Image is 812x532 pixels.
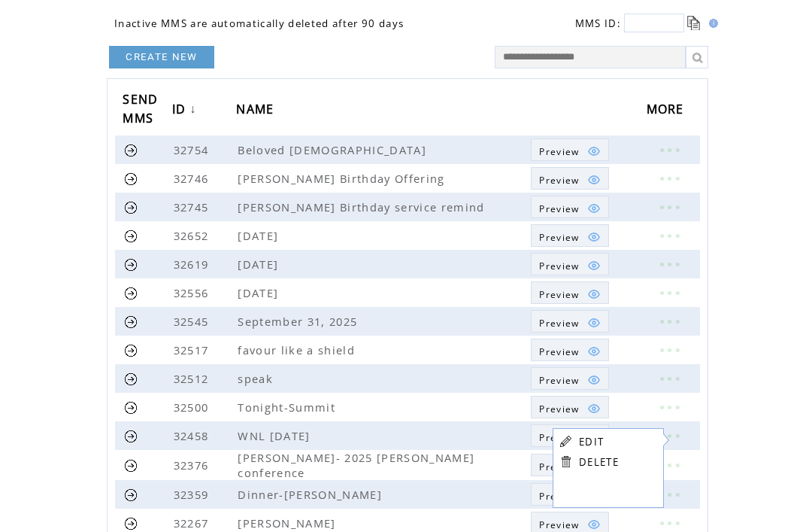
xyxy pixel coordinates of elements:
[531,224,608,247] a: Preview
[172,97,190,125] span: ID
[587,144,601,158] img: eye.png
[123,87,158,134] span: SEND MMS
[587,202,601,215] img: eye.png
[587,259,601,272] img: eye.png
[174,228,213,243] span: 32652
[539,374,579,387] span: Show MMS preview
[531,138,608,161] a: Preview
[238,314,361,329] span: September 31, 2025
[238,400,339,415] span: Tonight-Summit
[531,454,608,476] a: Preview
[531,253,608,275] a: Preview
[174,458,213,473] span: 32376
[531,424,608,447] a: Preview
[539,490,579,503] span: Show MMS preview
[531,167,608,190] a: Preview
[531,483,608,506] a: Preview
[587,373,601,387] img: eye.png
[238,199,488,214] span: [PERSON_NAME] Birthday service remind
[587,173,601,187] img: eye.png
[172,96,201,124] a: ID↓
[539,202,579,215] span: Show MMS preview
[587,287,601,301] img: eye.png
[174,142,213,157] span: 32754
[238,428,314,443] span: WNL [DATE]
[531,367,608,390] a: Preview
[174,171,213,186] span: 32746
[539,317,579,330] span: Show MMS preview
[174,428,213,443] span: 32458
[236,97,277,125] span: NAME
[647,97,688,125] span: MORE
[109,46,214,68] a: CREATE NEW
[531,310,608,333] a: Preview
[539,403,579,415] span: Show MMS preview
[114,17,404,30] span: Inactive MMS are automatically deleted after 90 days
[174,314,213,329] span: 32545
[174,371,213,386] span: 32512
[174,342,213,357] span: 32517
[579,455,619,469] a: DELETE
[539,431,579,444] span: Show MMS preview
[531,396,608,418] a: Preview
[174,487,213,502] span: 32359
[587,345,601,358] img: eye.png
[531,281,608,304] a: Preview
[174,257,213,272] span: 32619
[531,196,608,218] a: Preview
[579,435,604,448] a: EDIT
[238,450,474,480] span: [PERSON_NAME]- 2025 [PERSON_NAME] conference
[539,174,579,187] span: Show MMS preview
[174,515,213,530] span: 32267
[539,345,579,358] span: Show MMS preview
[236,96,281,124] a: NAME
[174,285,213,300] span: 32556
[238,342,359,357] span: favour like a shield
[238,142,430,157] span: Beloved [DEMOGRAPHIC_DATA]
[539,461,579,473] span: Show MMS preview
[539,145,579,158] span: Show MMS preview
[587,230,601,244] img: eye.png
[238,171,448,186] span: [PERSON_NAME] Birthday Offering
[539,288,579,301] span: Show MMS preview
[539,260,579,272] span: Show MMS preview
[704,19,718,28] img: help.gif
[539,518,579,531] span: Show MMS preview
[238,487,386,502] span: Dinner-[PERSON_NAME]
[575,17,621,30] span: MMS ID:
[238,515,339,530] span: [PERSON_NAME]
[238,371,277,386] span: speak
[174,400,213,415] span: 32500
[531,339,608,361] a: Preview
[587,316,601,330] img: eye.png
[539,231,579,244] span: Show MMS preview
[587,402,601,415] img: eye.png
[238,257,282,272] span: [DATE]
[238,228,282,243] span: [DATE]
[174,199,213,214] span: 32745
[238,285,282,300] span: [DATE]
